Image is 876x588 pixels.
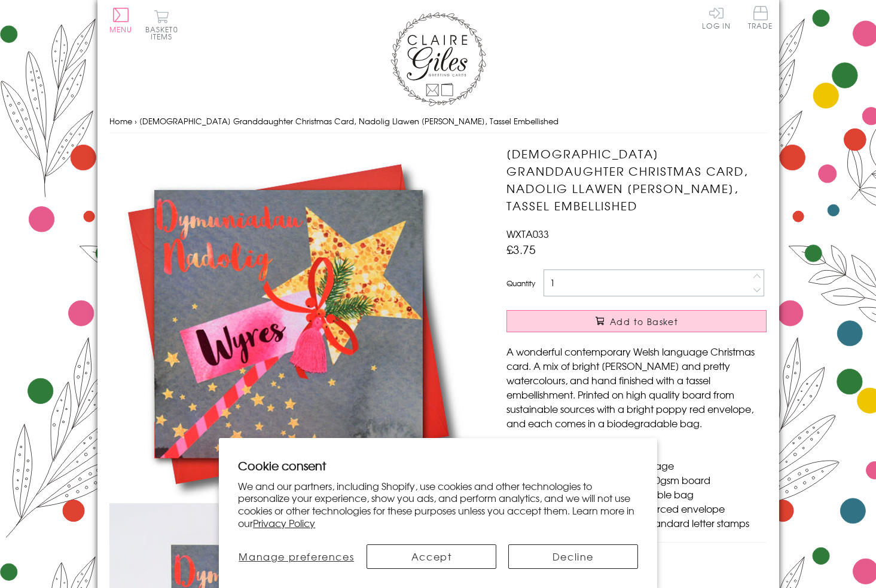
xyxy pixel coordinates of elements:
a: Home [109,115,132,127]
button: Menu [109,8,133,33]
span: £3.75 [506,241,536,258]
span: 0 items [151,24,178,42]
h2: Cookie consent [238,457,638,474]
img: Claire Giles Greetings Cards [390,12,486,106]
span: Add to Basket [610,316,678,327]
p: A wonderful contemporary Welsh language Christmas card. A mix of bright [PERSON_NAME] and pretty ... [506,344,767,430]
span: Menu [109,24,133,35]
a: Log In [702,6,731,29]
button: Accept [367,544,496,569]
img: Welsh Granddaughter Christmas Card, Nadolig Llawen Wyres, Tassel Embellished [109,145,468,503]
a: Privacy Policy [253,516,315,530]
span: Manage preferences [239,549,354,563]
span: Trade [748,6,773,29]
span: › [135,115,137,127]
a: Trade [748,6,773,32]
button: Decline [508,544,638,569]
nav: breadcrumbs [109,109,767,134]
span: WXTA033 [506,226,549,241]
label: Quantity [506,278,535,289]
button: Basket0 items [145,10,178,40]
h1: [DEMOGRAPHIC_DATA] Granddaughter Christmas Card, Nadolig Llawen [PERSON_NAME], Tassel Embellished [506,145,767,214]
p: We and our partners, including Shopify, use cookies and other technologies to personalize your ex... [238,480,638,529]
span: [DEMOGRAPHIC_DATA] Granddaughter Christmas Card, Nadolig Llawen [PERSON_NAME], Tassel Embellished [139,115,558,127]
button: Manage preferences [238,544,355,569]
button: Add to Basket [506,310,767,332]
